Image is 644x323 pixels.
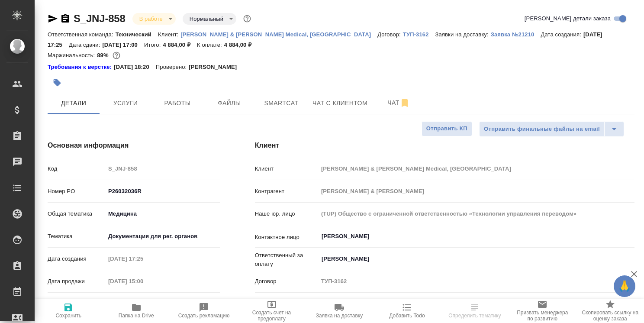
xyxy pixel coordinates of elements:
div: Нажми, чтобы открыть папку с инструкцией [48,63,114,71]
p: Маржинальность: [48,52,97,58]
div: В работе [132,13,176,25]
button: Добавить тэг [48,73,67,92]
h4: Клиент [255,140,634,151]
div: Проект по умолчанию (Договор "ТУП-3162", контрагент "[PERSON_NAME] & [PERSON_NAME]") [318,297,634,311]
h4: Основная информация [48,140,220,151]
p: 89% [97,52,110,58]
input: Пустое поле [105,162,220,175]
p: Наше юр. лицо [255,210,318,218]
span: Чат с клиентом [312,98,367,109]
p: Заявка №21210 [491,31,541,38]
button: Нормальный [187,15,226,23]
button: 428.48 RUB; [111,50,122,61]
button: Заявка №21210 [491,30,541,39]
p: Ответственная команда: [48,31,116,38]
p: Заявки на доставку: [435,31,491,38]
p: [DATE] 18:20 [114,63,156,71]
p: Контрагент [255,187,318,196]
button: Доп статусы указывают на важность/срочность заказа [241,13,253,24]
input: ✎ Введи что-нибудь [105,185,220,197]
span: Отправить финальные файлы на email [484,124,600,134]
button: Отправить КП [422,121,472,136]
p: [PERSON_NAME] [189,63,243,71]
input: Пустое поле [318,207,634,220]
p: Общая тематика [48,210,105,218]
p: Дата создания [48,255,105,263]
button: Open [630,236,631,237]
a: Требования к верстке: [48,63,114,71]
p: Ответственный за оплату [255,251,318,268]
button: В работе [137,15,165,23]
p: Клиент [255,165,318,173]
p: Проверено: [156,63,189,71]
svg: Отписаться [399,98,410,108]
p: Тематика [48,232,105,241]
button: Open [630,258,631,260]
span: Сохранить [55,313,81,319]
button: 🙏 [614,275,635,297]
div: Документация для рег. органов [105,229,220,244]
button: Определить тематику [441,299,509,323]
span: Работы [157,98,198,109]
p: 4 884,00 ₽ [224,42,258,48]
span: Smartcat [261,98,302,109]
span: Создать рекламацию [178,313,230,319]
span: [PERSON_NAME] детали заказа [525,14,611,23]
button: Скопировать ссылку на оценку заказа [576,299,644,323]
p: ТУП-3162 [403,31,435,38]
div: Медицина [105,207,220,221]
p: Дата сдачи: [69,42,102,48]
button: Скопировать ссылку [60,13,71,24]
p: [PERSON_NAME] & [PERSON_NAME] Medical, [GEOGRAPHIC_DATA] [180,31,377,38]
button: Добавить Todo [373,299,441,323]
p: Технический [116,31,158,38]
p: Код [48,165,105,173]
span: Определить тематику [448,313,501,319]
span: Отправить КП [426,124,467,134]
span: Файлы [209,98,250,109]
p: Контактное лицо [255,233,318,242]
p: Договор [255,277,318,286]
span: Чат [378,97,419,108]
input: ✎ Введи что-нибудь [105,297,220,310]
span: Создать счет на предоплату [243,310,300,322]
input: Пустое поле [318,275,634,287]
input: Пустое поле [318,162,634,175]
span: 🙏 [617,277,632,295]
p: К оплате: [197,42,224,48]
p: Клиент: [158,31,180,38]
input: Пустое поле [105,252,181,265]
a: ТУП-3162 [403,30,435,38]
p: [DATE] 17:00 [102,42,144,48]
span: Заявка на доставку [316,313,363,319]
p: Дата продажи [48,277,105,286]
button: Создать счет на предоплату [238,299,305,323]
input: Пустое поле [318,185,634,197]
button: Заявка на доставку [306,299,373,323]
span: Детали [53,98,94,109]
p: Номер PO [48,187,105,196]
button: Сохранить [35,299,102,323]
div: В работе [183,13,236,25]
button: Создать рекламацию [170,299,238,323]
a: [PERSON_NAME] & [PERSON_NAME] Medical, [GEOGRAPHIC_DATA] [180,30,377,38]
p: Итого: [144,42,163,48]
span: Скопировать ссылку на оценку заказа [582,310,639,322]
p: Договор: [377,31,403,38]
p: Дата создания: [541,31,583,38]
span: Призвать менеджера по развитию [514,310,571,322]
span: Добавить Todo [389,313,425,319]
a: S_JNJ-858 [74,13,126,24]
button: Отправить финальные файлы на email [479,121,605,137]
input: Пустое поле [105,275,181,287]
div: split button [479,121,624,137]
span: Услуги [105,98,146,109]
button: Призвать менеджера по развитию [509,299,576,323]
p: 4 884,00 ₽ [163,42,197,48]
button: Скопировать ссылку для ЯМессенджера [48,13,58,24]
button: Папка на Drive [102,299,170,323]
span: Папка на Drive [119,313,154,319]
